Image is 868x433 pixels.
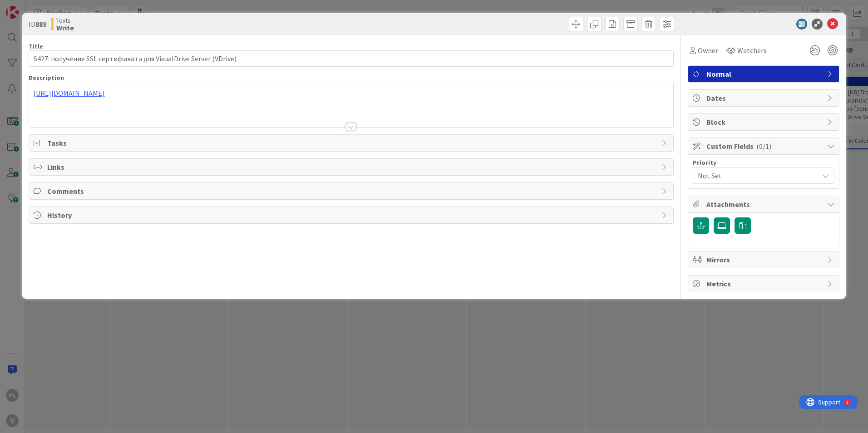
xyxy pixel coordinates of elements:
span: Metrics [706,278,823,289]
b: Write [56,24,74,31]
span: Dates [706,93,823,103]
span: Support [19,1,41,12]
span: Description [29,74,64,82]
span: Attachments [706,199,823,210]
div: Priority [693,159,834,166]
span: Texts [56,17,74,24]
input: type card name here... [29,50,674,67]
span: ID [29,19,46,30]
span: Owner [698,45,718,56]
span: Tasks [47,138,657,148]
b: 883 [35,20,46,29]
span: Mirrors [706,254,823,265]
span: Comments [47,186,657,197]
label: Title [29,42,43,50]
span: Normal [706,69,823,79]
span: History [47,210,657,221]
span: Links [47,162,657,172]
span: Block [706,117,823,128]
span: Custom Fields [706,141,823,152]
div: 1 [47,4,49,11]
span: Not Set [698,169,814,182]
span: Watchers [737,45,767,56]
span: ( 0/1 ) [756,142,771,151]
a: [URL][DOMAIN_NAME] [34,89,105,98]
